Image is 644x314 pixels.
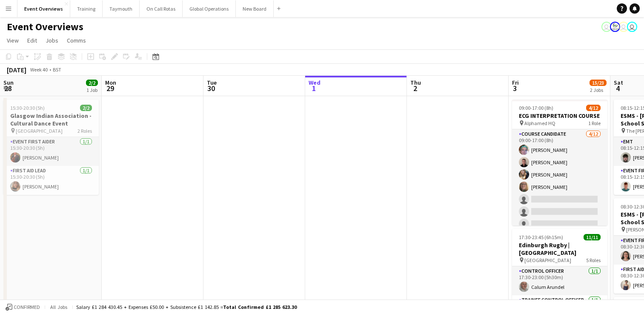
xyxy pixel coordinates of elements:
[80,105,92,111] span: 2/2
[588,120,601,126] span: 1 Role
[49,304,69,310] span: All jobs
[3,112,99,127] h3: Glasgow Indian Association - Cultural Dance Event
[2,83,14,93] span: 28
[519,234,563,240] span: 17:30-23:45 (6h15m)
[627,22,637,32] app-user-avatar: Operations Team
[10,105,45,111] span: 15:30-20:30 (5h)
[105,79,116,86] span: Mon
[70,0,103,17] button: Training
[7,66,26,74] div: [DATE]
[590,80,607,86] span: 15/23
[3,79,14,86] span: Sun
[586,105,601,111] span: 4/12
[584,234,601,240] span: 11/11
[63,35,89,46] a: Comms
[86,87,97,93] div: 1 Job
[4,303,41,312] button: Confirmed
[140,0,183,17] button: On Call Rotas
[610,22,620,32] app-user-avatar: Operations Manager
[28,66,49,73] span: Week 40
[3,137,99,166] app-card-role: Event First Aider1/115:30-20:30 (5h)[PERSON_NAME]
[42,35,62,46] a: Jobs
[223,304,297,310] span: Total Confirmed £1 285 623.30
[3,166,99,195] app-card-role: First Aid Lead1/115:30-20:30 (5h)[PERSON_NAME]
[27,37,37,44] span: Edit
[24,35,40,46] a: Edit
[7,37,19,44] span: View
[618,22,629,32] app-user-avatar: Operations Team
[53,66,61,73] div: BST
[613,83,623,93] span: 4
[46,37,58,44] span: Jobs
[67,37,86,44] span: Comms
[512,112,607,120] h3: ECG INTERPRETATION COURSE
[524,120,555,126] span: Alphamed HQ
[409,83,421,93] span: 2
[512,100,607,226] app-job-card: 09:00-17:00 (8h)4/12ECG INTERPRETATION COURSE Alphamed HQ1 RoleCourse Candidate4/1209:00-17:00 (8...
[16,128,63,134] span: [GEOGRAPHIC_DATA]
[512,79,519,86] span: Fri
[512,241,607,257] h3: Edinburgh Rugby | [GEOGRAPHIC_DATA]
[104,83,116,93] span: 29
[614,79,623,86] span: Sat
[77,128,92,134] span: 2 Roles
[307,83,321,93] span: 1
[236,0,274,17] button: New Board
[14,304,40,310] span: Confirmed
[3,100,99,195] app-job-card: 15:30-20:30 (5h)2/2Glasgow Indian Association - Cultural Dance Event [GEOGRAPHIC_DATA]2 RolesEven...
[17,0,70,17] button: Event Overviews
[206,83,217,93] span: 30
[601,22,612,32] app-user-avatar: Operations Team
[7,20,83,33] h1: Event Overviews
[590,87,606,93] div: 2 Jobs
[86,80,98,86] span: 2/2
[207,79,217,86] span: Tue
[3,35,22,46] a: View
[519,105,553,111] span: 09:00-17:00 (8h)
[511,83,519,93] span: 3
[512,129,607,294] app-card-role: Course Candidate4/1209:00-17:00 (8h)[PERSON_NAME][PERSON_NAME][PERSON_NAME][PERSON_NAME]
[524,257,571,263] span: [GEOGRAPHIC_DATA]
[512,266,607,295] app-card-role: Control Officer1/117:30-23:00 (5h30m)Calum Arundel
[76,304,297,310] div: Salary £1 284 430.45 + Expenses £50.00 + Subsistence £1 142.85 =
[183,0,236,17] button: Global Operations
[410,79,421,86] span: Thu
[103,0,140,17] button: Taymouth
[309,79,321,86] span: Wed
[586,257,601,263] span: 5 Roles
